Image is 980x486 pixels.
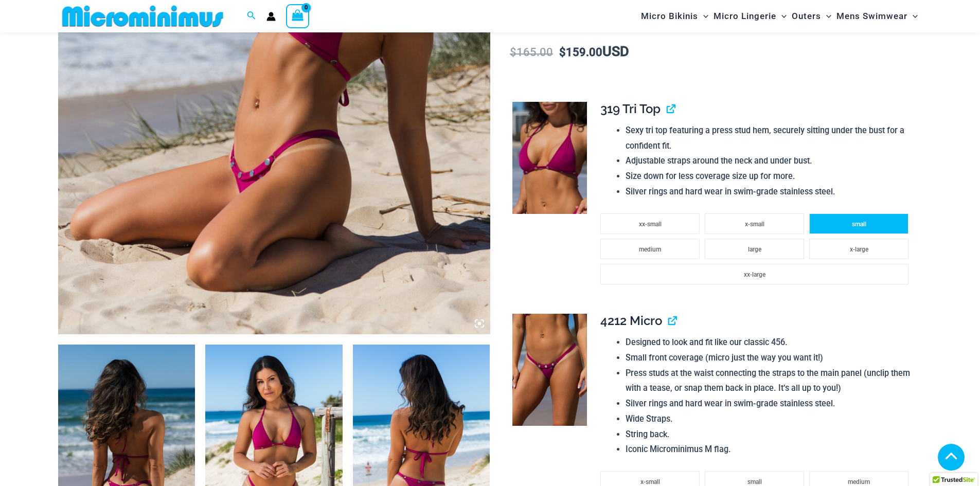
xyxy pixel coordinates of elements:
[748,246,761,253] span: large
[626,123,914,153] li: Sexy tri top featuring a press stud hem, securely sitting under the bust for a confident fit.
[600,213,700,234] li: xx-small
[626,335,914,350] li: Designed to look and fit like our classic 456.
[821,3,831,29] span: Menu Toggle
[637,2,922,31] nav: Site Navigation
[600,313,662,328] span: 4212 Micro
[852,221,866,228] span: small
[809,213,908,234] li: small
[705,213,804,234] li: x-small
[836,3,907,29] span: Mens Swimwear
[745,221,764,228] span: x-small
[512,102,587,214] img: Tight Rope Pink 319 Top
[626,153,914,169] li: Adjustable straps around the neck and under bust.
[626,366,914,396] li: Press studs at the waist connecting the straps to the main panel (unclip them with a tease, or sn...
[638,3,711,29] a: Micro BikinisMenu ToggleMenu Toggle
[626,442,914,457] li: Iconic Microminimus M flag.
[705,239,804,259] li: large
[512,314,587,426] img: Tight Rope Pink 319 4212 Micro
[747,478,762,485] span: small
[809,239,908,259] li: x-large
[714,3,776,29] span: Micro Lingerie
[58,5,227,28] img: MM SHOP LOGO FLAT
[907,3,918,29] span: Menu Toggle
[626,350,914,366] li: Small front coverage (micro just the way you want it!)
[559,46,566,59] span: $
[850,246,868,253] span: x-large
[626,411,914,427] li: Wide Straps.
[559,46,602,59] bdi: 159.00
[698,3,708,29] span: Menu Toggle
[789,3,834,29] a: OutersMenu ToggleMenu Toggle
[266,12,276,21] a: Account icon link
[639,246,661,253] span: medium
[507,44,922,60] p: USD
[834,3,920,29] a: Mens SwimwearMenu ToggleMenu Toggle
[600,239,700,259] li: medium
[711,3,789,29] a: Micro LingerieMenu ToggleMenu Toggle
[776,3,787,29] span: Menu Toggle
[510,46,516,59] span: $
[510,46,553,59] bdi: 165.00
[626,396,914,411] li: Silver rings and hard wear in swim-grade stainless steel.
[600,264,908,284] li: xx-large
[744,271,765,278] span: xx-large
[641,3,698,29] span: Micro Bikinis
[626,427,914,442] li: String back.
[792,3,821,29] span: Outers
[640,478,660,485] span: x-small
[639,221,662,228] span: xx-small
[848,478,870,485] span: medium
[626,184,914,200] li: Silver rings and hard wear in swim-grade stainless steel.
[286,4,310,28] a: View Shopping Cart, empty
[626,169,914,184] li: Size down for less coverage size up for more.
[247,10,256,23] a: Search icon link
[600,101,661,116] span: 319 Tri Top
